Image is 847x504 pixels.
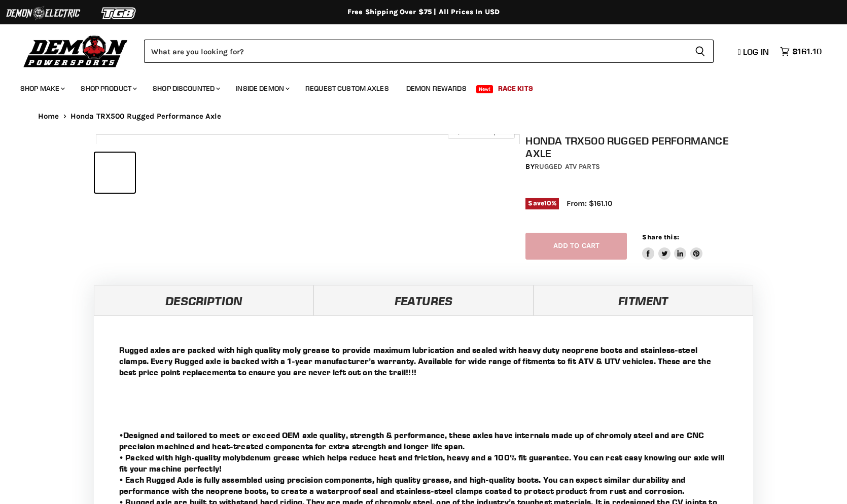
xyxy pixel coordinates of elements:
[94,285,313,315] a: Description
[13,78,71,99] a: Shop Make
[38,112,59,121] a: Home
[73,78,143,99] a: Shop Product
[399,78,474,99] a: Demon Rewards
[18,8,829,17] div: Free Shipping Over $75 | All Prices In USD
[119,344,728,378] p: Rugged axles are packed with high quality moly grease to provide maximum lubrication and sealed w...
[687,40,714,63] button: Search
[144,40,687,63] input: Search
[544,199,551,207] span: 10
[490,78,541,99] a: Race Kits
[298,78,397,99] a: Request Custom Axles
[525,198,559,209] span: Save %
[567,199,612,208] span: From: $161.10
[525,161,757,172] div: by
[13,74,819,99] ul: Main menu
[743,47,769,57] span: Log in
[792,47,822,56] span: $161.10
[453,128,509,135] span: Click to expand
[642,233,679,241] span: Share this:
[313,285,533,315] a: Features
[775,44,827,59] a: $161.10
[535,162,600,171] a: Rugged ATV Parts
[534,285,753,315] a: Fitment
[476,85,493,93] span: New!
[525,134,757,160] h1: Honda TRX500 Rugged Performance Axle
[642,233,702,260] aside: Share this:
[145,78,226,99] a: Shop Discounted
[733,47,775,56] a: Log in
[81,4,157,23] img: TGB Logo 2
[20,33,131,69] img: Demon Powersports
[144,40,714,63] form: Product
[70,112,221,121] span: Honda TRX500 Rugged Performance Axle
[18,112,829,121] nav: Breadcrumbs
[228,78,296,99] a: Inside Demon
[5,4,81,23] img: Demon Electric Logo 2
[95,153,135,193] button: IMAGE thumbnail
